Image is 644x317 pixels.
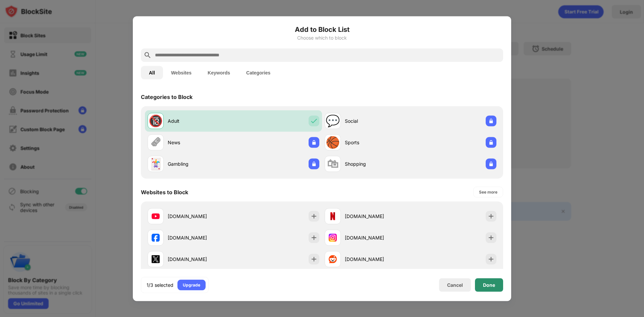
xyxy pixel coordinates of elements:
div: 🛍 [327,157,338,171]
div: Choose which to block [141,35,503,40]
div: 💬 [326,114,340,128]
button: All [141,66,163,79]
img: favicons [152,212,160,220]
button: Keywords [200,66,238,79]
div: Shopping [345,160,411,167]
button: Categories [238,66,278,79]
div: Websites to Block [141,189,188,195]
div: Categories to Block [141,93,193,100]
div: [DOMAIN_NAME] [168,256,233,263]
div: 🏀 [326,136,340,149]
div: [DOMAIN_NAME] [168,234,233,241]
div: 1/3 selected [147,281,173,288]
div: [DOMAIN_NAME] [345,256,411,263]
div: Done [483,282,495,287]
div: Sports [345,139,411,146]
img: favicons [329,255,337,263]
div: Social [345,117,411,124]
img: favicons [329,233,337,242]
div: [DOMAIN_NAME] [345,213,411,220]
button: Websites [163,66,200,79]
div: Cancel [447,282,463,288]
h6: Add to Block List [141,24,503,34]
div: News [168,139,233,146]
img: favicons [329,212,337,220]
div: [DOMAIN_NAME] [168,213,233,220]
div: See more [479,189,497,195]
div: 🗞 [150,136,161,149]
div: Gambling [168,160,233,167]
div: Upgrade [183,281,200,288]
img: favicons [152,255,160,263]
img: search.svg [144,51,152,59]
div: [DOMAIN_NAME] [345,234,411,241]
img: favicons [152,233,160,242]
div: 🃏 [149,157,163,171]
div: 🔞 [149,114,163,128]
div: Adult [168,117,233,124]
